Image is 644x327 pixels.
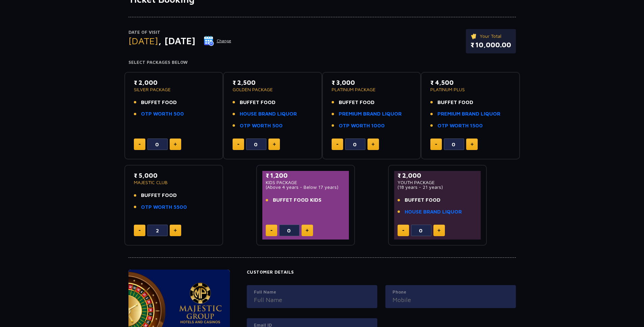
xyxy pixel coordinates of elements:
a: OTP WORTH 1000 [339,122,385,130]
p: Date of Visit [128,29,232,36]
span: BUFFET FOOD [339,99,375,106]
img: minus [139,144,141,145]
img: plus [174,229,177,232]
img: minus [237,144,239,145]
span: BUFFET FOOD [240,99,276,106]
h4: Select Packages Below [128,60,516,65]
p: SILVER PACKAGE [134,87,214,92]
input: Mobile [392,295,509,304]
p: PLATINUM PLUS [430,87,510,92]
img: plus [306,229,309,232]
a: PREMIUM BRAND LIQUOR [339,110,402,118]
img: plus [174,143,177,146]
p: YOUTH PACKAGE [398,180,478,185]
p: ₹ 5,000 [134,171,214,180]
label: Phone [392,289,509,296]
span: , [DATE] [158,35,195,46]
p: MAJESTIC CLUB [134,180,214,185]
p: ₹ 3,000 [332,78,412,87]
p: KIDS PACKAGE [266,180,346,185]
a: OTP WORTH 1500 [437,122,483,130]
a: OTP WORTH 500 [240,122,283,130]
span: BUFFET FOOD [141,99,177,106]
p: ₹ 2,500 [233,78,313,87]
span: BUFFET FOOD [437,99,473,106]
img: minus [402,230,404,231]
img: plus [471,143,474,146]
button: Change [204,35,232,46]
img: plus [372,143,375,146]
label: Full Name [254,289,370,296]
p: ₹ 1,200 [266,171,346,180]
span: [DATE] [128,35,158,46]
a: OTP WORTH 500 [141,110,184,118]
img: minus [270,230,272,231]
p: ₹ 10,000.00 [471,40,511,50]
p: (Above 4 years - Below 17 years) [266,185,346,190]
a: HOUSE BRAND LIQUOR [405,208,462,216]
img: plus [273,143,276,146]
span: BUFFET FOOD [141,192,177,199]
img: plus [437,229,440,232]
img: minus [336,144,338,145]
p: GOLDEN PACKAGE [233,87,313,92]
span: BUFFET FOOD KIDS [273,196,321,204]
p: PLATINUM PACKAGE [332,87,412,92]
p: ₹ 2,000 [398,171,478,180]
a: HOUSE BRAND LIQUOR [240,110,297,118]
a: PREMIUM BRAND LIQUOR [437,110,500,118]
p: ₹ 2,000 [134,78,214,87]
img: minus [435,144,437,145]
p: Your Total [471,32,511,40]
input: Full Name [254,295,370,304]
span: BUFFET FOOD [405,196,440,204]
img: ticket [471,32,478,40]
h4: Customer Details [247,270,516,275]
img: minus [139,230,141,231]
p: (18 years - 21 years) [398,185,478,190]
a: OTP WORTH 5500 [141,203,187,211]
p: ₹ 4,500 [430,78,510,87]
